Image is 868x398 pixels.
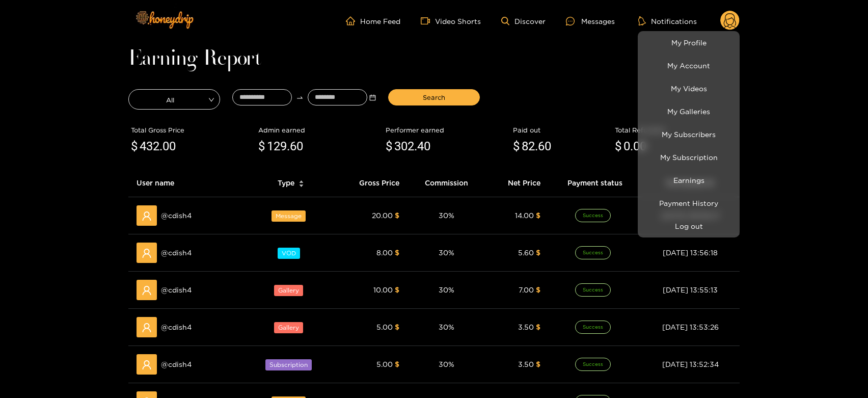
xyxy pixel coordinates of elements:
[640,217,737,235] button: Log out
[640,148,737,166] a: My Subscription
[640,34,737,51] a: My Profile
[640,57,737,74] a: My Account
[640,125,737,143] a: My Subscribers
[640,79,737,97] a: My Videos
[640,194,737,212] a: Payment History
[640,171,737,189] a: Earnings
[640,102,737,120] a: My Galleries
